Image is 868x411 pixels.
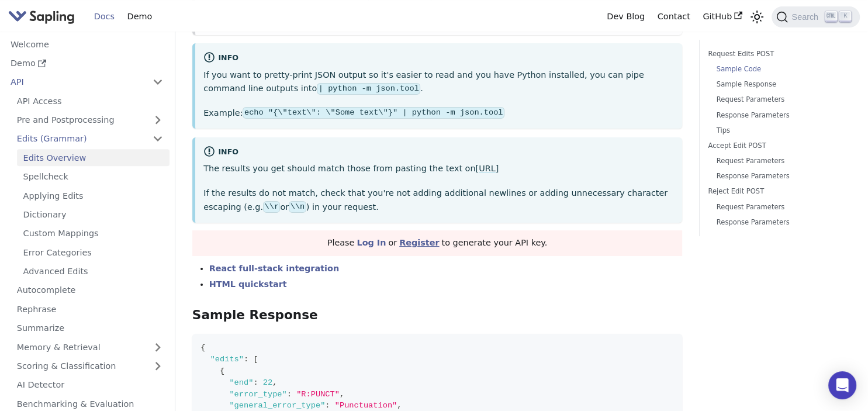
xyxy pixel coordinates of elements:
[708,49,847,60] a: Request Edits POST
[828,371,856,399] div: Open Intercom Messenger
[839,11,851,22] kbd: K
[203,186,674,215] p: If the results do not match, check that you're not adding additional newlines or adding unnecessa...
[17,263,170,280] a: Advanced Edits
[17,225,170,242] a: Custom Mappings
[243,107,504,119] code: echo "{\"text\": \"Some text\"}" | python -m json.tool
[263,201,280,213] code: \\r
[8,8,79,25] a: Sapling.ai
[121,8,158,26] a: Demo
[600,8,651,26] a: Dev Blog
[11,320,170,337] a: Summarize
[475,164,499,173] a: [URL]
[200,343,205,352] span: {
[11,112,170,129] a: Pre and Postprocessing
[717,217,843,228] a: Response Parameters
[11,130,170,147] a: Edits (Grammar)
[717,171,843,182] a: Response Parameters
[4,74,146,91] a: API
[229,401,325,410] span: "general_error_type"
[229,378,253,387] span: "end"
[203,162,674,176] p: The results you get should match those from pasting the text on
[203,146,674,160] div: info
[4,55,170,72] a: Demo
[749,8,766,25] button: Switch between dark and light mode (currently light mode)
[17,206,170,223] a: Dictionary
[717,156,843,167] a: Request Parameters
[717,125,843,136] a: Tips
[717,64,843,75] a: Sample Code
[272,378,277,387] span: ,
[397,401,402,410] span: ,
[289,201,306,213] code: \\n
[229,390,286,399] span: "error_type"
[17,149,170,166] a: Edits Overview
[17,168,170,185] a: Spellcheck
[263,378,272,387] span: 22
[203,68,674,96] p: If you want to pretty-print JSON output so it's easier to read and you have Python installed, you...
[340,390,344,399] span: ,
[4,36,170,53] a: Welcome
[708,186,847,197] a: Reject Edit POST
[772,6,859,27] button: Search (Ctrl+K)
[220,367,224,375] span: {
[203,51,674,65] div: info
[287,390,292,399] span: :
[11,377,170,393] a: AI Detector
[210,355,244,364] span: "edits"
[357,238,386,247] a: Log In
[11,358,170,375] a: Scoring & Classification
[253,355,258,364] span: [
[11,282,170,299] a: Autocomplete
[325,401,330,410] span: :
[192,308,682,323] h3: Sample Response
[244,355,248,364] span: :
[399,238,439,247] a: Register
[209,279,287,289] a: HTML quickstart
[335,401,397,410] span: "Punctuation"
[717,94,843,105] a: Request Parameters
[696,8,748,26] a: GitHub
[17,244,170,261] a: Error Categories
[317,83,420,95] code: | python -m json.tool
[146,74,170,91] button: Collapse sidebar category 'API'
[253,378,258,387] span: :
[88,8,121,26] a: Docs
[11,301,170,317] a: Rephrase
[296,390,340,399] span: "R:PUNCT"
[8,8,75,25] img: Sapling.ai
[203,106,674,120] p: Example:
[717,202,843,213] a: Request Parameters
[17,187,170,204] a: Applying Edits
[192,230,682,256] div: Please or to generate your API key.
[11,339,170,355] a: Memory & Retrieval
[651,8,697,26] a: Contact
[11,92,170,109] a: API Access
[708,140,847,151] a: Accept Edit POST
[717,110,843,121] a: Response Parameters
[788,12,825,22] span: Search
[717,79,843,90] a: Sample Response
[209,264,339,273] a: React full-stack integration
